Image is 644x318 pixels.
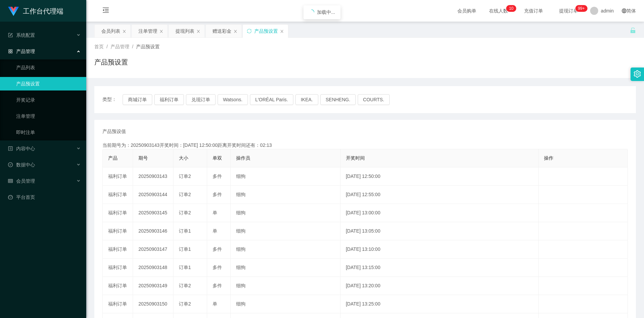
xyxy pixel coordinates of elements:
[179,283,191,288] span: 订单2
[179,174,191,179] span: 订单2
[8,49,13,54] i: 图标: appstore-o
[8,178,35,184] span: 会员管理
[231,259,341,277] td: 细狗
[213,210,217,215] span: 单
[106,44,108,49] span: /
[317,9,335,15] span: 加载中...
[320,94,356,105] button: SENHENG.
[103,259,133,277] td: 福利订单
[622,8,626,13] i: 图标: global
[8,32,35,38] span: 系统配置
[179,265,191,270] span: 订单1
[213,155,222,161] span: 单双
[341,186,539,204] td: [DATE] 12:55:00
[110,44,129,49] span: 产品管理
[8,190,81,204] a: 图标: dashboard平台首页
[179,210,191,215] span: 订单2
[346,155,365,161] span: 开奖时间
[179,246,191,252] span: 订单1
[231,186,341,204] td: 细狗
[213,301,217,307] span: 单
[133,186,173,204] td: 20250903144
[213,228,217,234] span: 单
[544,155,553,161] span: 操作
[8,146,13,151] i: 图标: profile
[231,204,341,222] td: 细狗
[179,155,188,161] span: 大小
[358,94,390,105] button: COURTS.
[341,295,539,313] td: [DATE] 13:25:00
[231,222,341,240] td: 细狗
[231,295,341,313] td: 细狗
[133,204,173,222] td: 20250903145
[8,179,13,183] i: 图标: table
[521,8,546,13] span: 充值订单
[233,29,237,33] i: 图标: close
[575,5,587,12] sup: 1056
[154,94,184,105] button: 福利订单
[341,240,539,259] td: [DATE] 13:10:00
[8,162,13,167] i: 图标: check-circle-o
[250,94,293,105] button: L'ORÉAL Paris.
[8,8,63,14] a: 工作台代理端
[94,0,117,22] i: 图标: menu-fold
[218,94,248,105] button: Watsons.
[179,301,191,307] span: 订单2
[341,259,539,277] td: [DATE] 13:15:00
[8,33,13,37] i: 图标: form
[16,77,81,90] a: 产品预设置
[213,174,222,179] span: 多件
[556,8,581,13] span: 提现订单
[16,93,81,107] a: 开奖记录
[102,128,126,135] span: 产品预设值
[101,25,120,37] div: 会员列表
[509,5,511,12] p: 1
[196,29,200,33] i: 图标: close
[213,25,231,37] div: 赠送彩金
[23,0,63,22] h1: 工作台代理端
[486,8,511,13] span: 在线人数
[231,277,341,295] td: 细狗
[213,283,222,288] span: 多件
[123,94,152,105] button: 商城订单
[280,29,284,33] i: 图标: close
[511,5,514,12] p: 0
[103,204,133,222] td: 福利订单
[213,192,222,197] span: 多件
[213,265,222,270] span: 多件
[295,94,318,105] button: IKEA.
[133,222,173,240] td: 20250903146
[138,155,148,161] span: 期号
[179,228,191,234] span: 订单1
[133,167,173,186] td: 20250903143
[630,27,636,33] i: 图标: unlock
[341,167,539,186] td: [DATE] 12:50:00
[506,5,516,12] sup: 10
[213,246,222,252] span: 多件
[341,277,539,295] td: [DATE] 13:20:00
[138,25,157,37] div: 注单管理
[159,29,163,33] i: 图标: close
[133,259,173,277] td: 20250903148
[102,142,628,149] div: 当前期号为：20250903143开奖时间：[DATE] 12:50:00距离开奖时间还有：02:13
[103,222,133,240] td: 福利订单
[8,7,19,16] img: logo.9652507e.png
[175,25,194,37] div: 提现列表
[133,277,173,295] td: 20250903149
[94,44,104,49] span: 首页
[136,44,160,49] span: 产品预设置
[231,167,341,186] td: 细狗
[103,277,133,295] td: 福利订单
[236,155,250,161] span: 操作员
[132,44,133,49] span: /
[133,295,173,313] td: 20250903150
[179,192,191,197] span: 订单2
[133,240,173,259] td: 20250903147
[8,49,35,54] span: 产品管理
[634,70,641,78] i: 图标: setting
[16,109,81,123] a: 注单管理
[8,146,35,151] span: 内容中心
[231,240,341,259] td: 细狗
[8,162,35,167] span: 数据中心
[254,25,278,37] div: 产品预设置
